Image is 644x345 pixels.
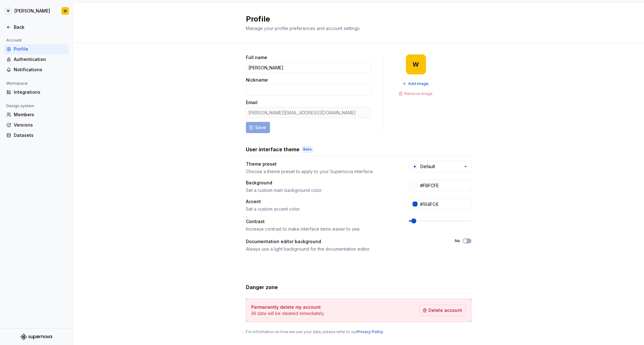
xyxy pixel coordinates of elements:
a: Versions [4,120,69,130]
label: No [455,238,460,243]
h3: Danger zone [246,283,278,291]
svg: Supernova Logo [21,334,52,340]
input: #104FC6 [418,198,471,210]
a: Integrations [4,87,69,97]
h4: Permanently delete my account [251,304,321,310]
h2: Profile [246,14,464,24]
div: W [4,7,12,15]
a: Members [4,110,69,120]
label: Full name [246,54,267,61]
div: Documentation editor background [246,238,444,245]
div: Background [246,180,397,186]
div: Notifications [14,67,66,73]
input: #FFFFFF [418,180,471,191]
div: Theme preset [246,161,397,167]
div: Members [14,112,66,118]
a: Datasets [4,130,69,140]
div: Design system [4,102,37,110]
div: Back [14,24,66,30]
div: Workspace [4,80,30,87]
p: All data will be deleted immediately. [251,310,325,317]
label: Email [246,99,257,106]
div: Set a custom main background color. [246,187,397,193]
div: W [413,62,419,67]
h3: User interface theme [246,146,299,153]
a: Notifications [4,65,69,75]
div: Accent [246,198,397,205]
a: Profile [4,44,69,54]
div: Set a custom accent color. [246,206,397,212]
div: Account [4,37,24,44]
button: W[PERSON_NAME]W [1,4,71,18]
button: Add image [400,79,431,88]
div: Contrast [246,218,397,225]
label: Nickname [246,77,268,83]
span: Delete account [428,307,462,313]
div: W [64,8,67,13]
div: For information on how we use your data, please refer to our . [246,329,471,334]
div: Integrations [14,89,66,95]
div: Always use a light background for the documentation editor. [246,246,444,252]
a: Privacy Policy [357,329,383,334]
span: Manage your profile preferences and account settings. [246,26,361,31]
a: Back [4,22,69,32]
div: Profile [14,46,66,52]
div: Beta [302,146,313,152]
div: Datasets [14,132,66,138]
div: Default [420,163,435,170]
div: Increase contrast to make interface items easier to see. [246,226,397,232]
a: Authentication [4,54,69,64]
div: [PERSON_NAME] [14,8,50,14]
div: Choose a theme preset to apply to your Supernova interface. [246,168,397,175]
span: Add image [408,81,428,86]
button: Default [409,161,471,172]
div: Authentication [14,56,66,62]
button: Delete account [419,305,466,316]
div: Versions [14,122,66,128]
